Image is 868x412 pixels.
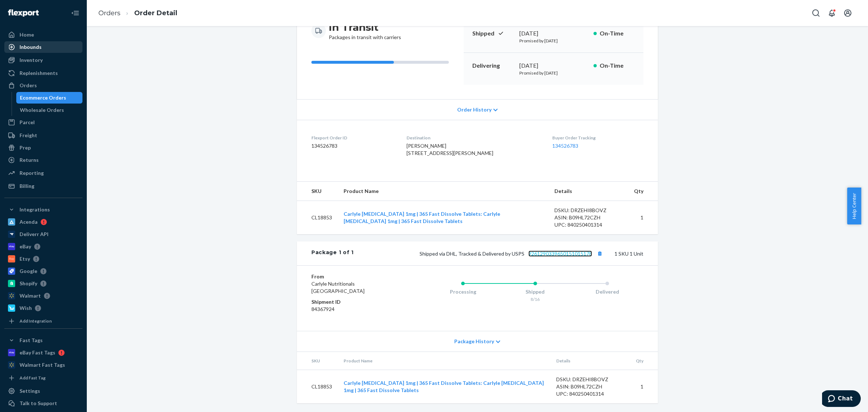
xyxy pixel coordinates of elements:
[571,288,643,295] div: Delivered
[20,255,30,262] div: Etsy
[4,374,82,382] a: Add Fast Tag
[311,135,395,141] dt: Flexport Order ID
[472,62,514,70] p: Delivering
[556,376,624,383] div: DSKU: DRZEHI8BOVZ
[311,281,365,294] span: Carlyle Nutritionals [GEOGRAPHIC_DATA]
[519,38,588,44] p: Promised by [DATE]
[552,143,578,149] a: 134526783
[528,251,592,257] a: 9261290339650151015178
[20,182,34,190] div: Billing
[407,143,493,156] span: [PERSON_NAME] [STREET_ADDRESS][PERSON_NAME]
[311,306,398,313] dd: 84367924
[457,106,492,113] span: Order History
[554,207,622,214] div: DSKU: DRZEHI8BOVZ
[20,318,52,324] div: Add Integration
[20,119,35,126] div: Parcel
[549,182,628,201] th: Details
[472,29,514,38] p: Shipped
[4,80,82,91] a: Orders
[20,156,39,164] div: Returns
[20,400,57,407] div: Talk to Support
[4,130,82,141] a: Freight
[454,338,494,345] span: Package History
[427,288,499,295] div: Processing
[407,135,541,141] dt: Destination
[311,249,354,258] div: Package 1 of 1
[20,56,43,64] div: Inventory
[20,70,58,77] div: Replenishments
[4,278,82,289] a: Shopify
[20,268,37,275] div: Google
[4,167,82,179] a: Reporting
[20,361,65,369] div: Walmart Fast Tags
[68,6,82,20] button: Close Navigation
[20,82,37,89] div: Orders
[98,9,120,17] a: Orders
[16,92,83,104] a: Ecommerce Orders
[20,218,38,226] div: Acenda
[4,204,82,215] button: Integrations
[354,249,643,258] div: 1 SKU 1 Unit
[822,390,861,408] iframe: Opens a widget where you can chat to one of our agents
[344,211,500,224] a: Carlyle [MEDICAL_DATA] 1mg | 365 Fast Dissolve Tablets: Carlyle [MEDICAL_DATA] 1mg | 365 Fast Dis...
[499,296,571,302] div: 8/16
[628,201,658,235] td: 1
[20,243,31,250] div: eBay
[825,6,839,20] button: Open notifications
[297,182,338,201] th: SKU
[4,398,82,409] button: Talk to Support
[20,43,42,51] div: Inbounds
[20,132,37,139] div: Freight
[4,253,82,265] a: Etsy
[519,62,588,70] div: [DATE]
[847,188,861,224] span: Help Center
[4,317,82,325] a: Add Integration
[628,182,658,201] th: Qty
[20,337,43,344] div: Fast Tags
[4,54,82,66] a: Inventory
[600,62,635,70] p: On-Time
[550,352,630,370] th: Details
[134,9,177,17] a: Order Detail
[556,383,624,390] div: ASIN: B09HL72CZH
[499,288,571,295] div: Shipped
[4,385,82,397] a: Settings
[8,9,39,17] img: Flexport logo
[297,352,338,370] th: SKU
[809,6,823,20] button: Open Search Box
[20,231,48,238] div: Deliverr API
[4,290,82,302] a: Walmart
[93,3,183,24] ol: breadcrumbs
[311,298,398,306] dt: Shipment ID
[20,349,55,356] div: eBay Fast Tags
[4,154,82,166] a: Returns
[4,180,82,192] a: Billing
[4,29,82,41] a: Home
[20,144,31,151] div: Prep
[556,390,624,398] div: UPC: 840250401314
[630,370,658,404] td: 1
[4,142,82,154] a: Prep
[595,249,604,258] button: Copy tracking number
[552,135,643,141] dt: Buyer Order Tracking
[4,67,82,79] a: Replenishments
[338,182,549,201] th: Product Name
[16,104,83,116] a: Wholesale Orders
[4,216,82,228] a: Acenda
[4,117,82,128] a: Parcel
[338,352,550,370] th: Product Name
[20,169,44,177] div: Reporting
[20,106,64,114] div: Wholesale Orders
[20,206,50,213] div: Integrations
[4,265,82,277] a: Google
[630,352,658,370] th: Qty
[20,280,37,287] div: Shopify
[311,273,398,280] dt: From
[20,31,34,38] div: Home
[554,221,622,228] div: UPC: 840250401314
[420,251,604,257] span: Shipped via DHL, Tracked & Delivered by USPS
[20,292,41,299] div: Walmart
[4,359,82,371] a: Walmart Fast Tags
[297,370,338,404] td: CL18853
